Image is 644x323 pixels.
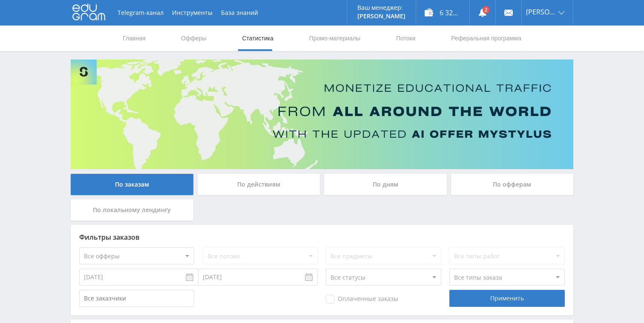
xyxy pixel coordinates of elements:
[122,25,146,51] a: Главная
[79,290,194,307] input: Все заказчики
[180,25,207,51] a: Офферы
[198,174,320,195] div: По действиям
[71,59,573,169] img: Banner
[451,174,574,195] div: По офферам
[71,199,193,221] div: По локальному лендингу
[357,4,405,11] p: Ваш менеджер:
[324,174,447,195] div: По дням
[526,8,556,15] span: [PERSON_NAME]
[79,233,565,241] div: Фильтры заказов
[357,13,405,20] p: [PERSON_NAME]
[326,295,398,303] span: Оплаченные заказы
[450,25,522,51] a: Реферальная программа
[395,25,417,51] a: Потоки
[449,290,564,307] div: Применить
[71,174,193,195] div: По заказам
[241,25,274,51] a: Статистика
[308,25,361,51] a: Промо-материалы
